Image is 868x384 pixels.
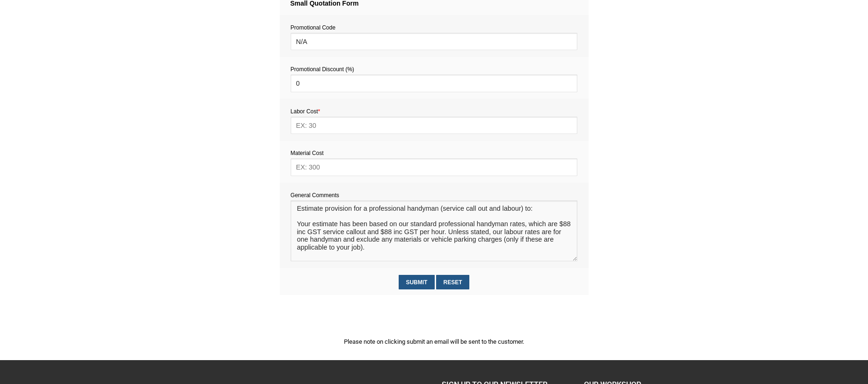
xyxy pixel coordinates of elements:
input: EX: 300 [291,158,577,176]
input: Reset [436,275,469,289]
span: Material Cost [291,150,324,156]
input: EX: 30 [291,117,577,134]
input: Submit [399,275,435,289]
span: Promotional Discount (%) [291,66,354,73]
p: Please note on clicking submit an email will be sent to the customer. [280,337,589,347]
span: Labor Cost [291,108,320,115]
span: Promotional Code [291,24,336,31]
span: General Comments [291,192,339,199]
